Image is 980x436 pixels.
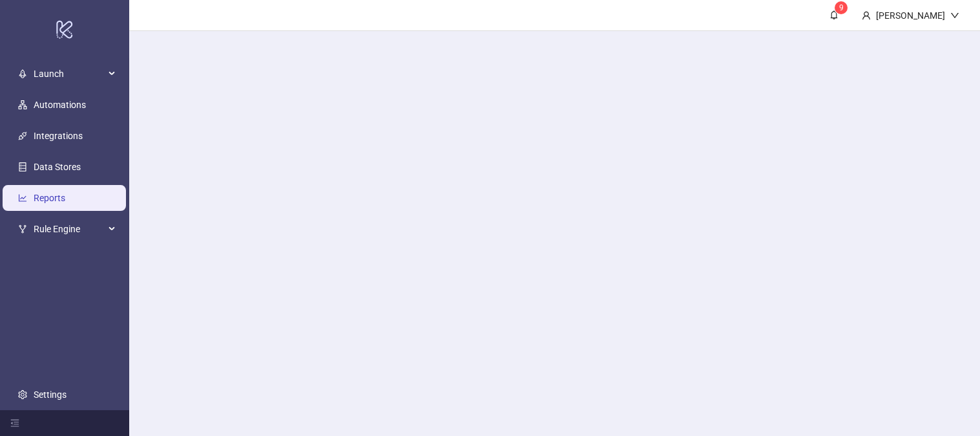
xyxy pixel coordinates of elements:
span: Launch [34,61,105,87]
span: menu-fold [10,419,19,428]
a: Automations [34,100,86,110]
a: Data Stores [34,162,81,172]
div: [PERSON_NAME] [871,8,950,23]
span: bell [829,10,839,19]
sup: 9 [835,1,848,14]
span: user [862,11,871,20]
a: Reports [34,193,65,203]
a: Integrations [34,131,83,141]
span: fork [18,224,27,234]
span: rocket [18,69,27,78]
a: Settings [34,389,67,400]
span: 9 [839,3,844,12]
span: Rule Engine [34,216,105,242]
span: down [950,11,959,20]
